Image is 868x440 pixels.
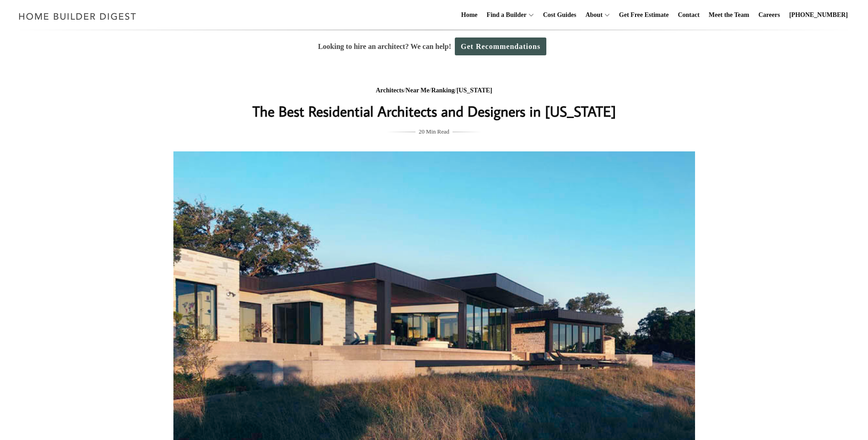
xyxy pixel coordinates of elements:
a: Home [458,0,481,30]
div: / / / [252,85,617,97]
a: About [582,0,602,30]
span: 20 Min Read [419,127,449,137]
a: Architects [376,87,404,94]
a: [PHONE_NUMBER] [786,0,852,30]
a: Cost Guides [539,0,580,30]
a: Meet the Team [705,0,753,30]
a: Get Recommendations [455,38,546,55]
a: Get Free Estimate [615,0,673,30]
a: Find a Builder [483,0,527,30]
a: [US_STATE] [457,87,492,94]
img: Home Builder Digest [15,7,140,25]
h1: The Best Residential Architects and Designers in [US_STATE] [252,100,617,122]
a: Near Me [405,87,429,94]
a: Careers [755,0,784,30]
a: Ranking [431,87,454,94]
a: Contact [674,0,703,30]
